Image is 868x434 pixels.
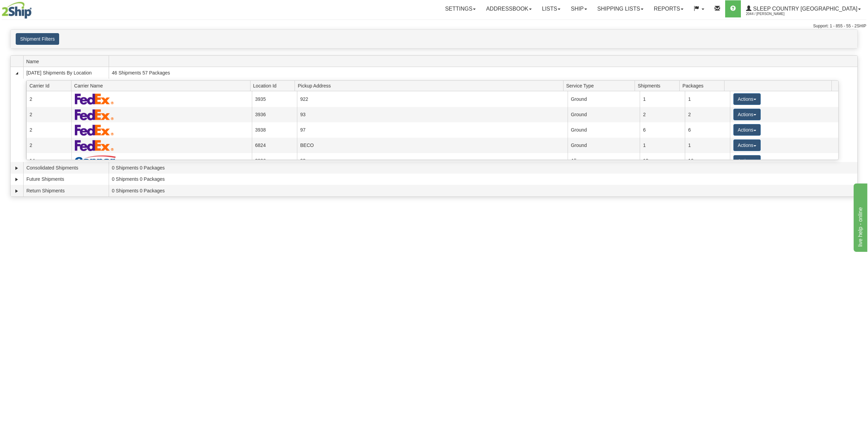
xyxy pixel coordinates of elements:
[252,153,297,168] td: 3936
[481,0,537,17] a: Addressbook
[298,80,563,91] span: Pickup Address
[592,0,649,17] a: Shipping lists
[440,0,481,17] a: Settings
[568,138,640,153] td: Ground
[682,80,724,91] span: Packages
[297,122,568,138] td: 97
[74,80,250,91] span: Carrier Name
[26,153,71,168] td: 14
[23,162,109,174] td: Consolidated Shipments
[13,70,20,77] a: Collapse
[2,23,866,29] div: Support: 1 - 855 - 55 - 2SHIP
[23,185,109,196] td: Return Shipments
[568,153,640,168] td: All
[852,182,867,252] iframe: chat widget
[638,80,679,91] span: Shipments
[733,155,761,167] button: Actions
[23,67,109,79] td: [DATE] Shipments By Location
[733,93,761,105] button: Actions
[109,67,857,79] td: 46 Shipments 57 Packages
[13,188,20,194] a: Expand
[733,139,761,151] button: Actions
[640,153,685,168] td: 13
[751,6,857,12] span: Sleep Country [GEOGRAPHIC_DATA]
[29,80,71,91] span: Carrier Id
[252,122,297,138] td: 3938
[685,107,730,122] td: 2
[640,122,685,138] td: 6
[75,109,114,120] img: FedEx Express®
[297,153,568,168] td: 93
[5,4,63,12] div: live help - online
[23,174,109,185] td: Future Shipments
[297,138,568,153] td: BECO
[566,0,592,17] a: Ship
[733,109,761,120] button: Actions
[13,165,20,172] a: Expand
[16,33,59,45] button: Shipment Filters
[685,91,730,107] td: 1
[2,2,32,19] img: logo2044.jpg
[568,91,640,107] td: Ground
[252,107,297,122] td: 3936
[640,107,685,122] td: 2
[297,91,568,107] td: 922
[252,91,297,107] td: 3935
[26,122,71,138] td: 2
[26,107,71,122] td: 2
[109,162,857,174] td: 0 Shipments 0 Packages
[640,138,685,153] td: 1
[685,153,730,168] td: 16
[568,122,640,138] td: Ground
[26,56,109,67] span: Name
[109,185,857,196] td: 0 Shipments 0 Packages
[566,80,635,91] span: Service Type
[253,80,295,91] span: Location Id
[75,140,114,151] img: FedEx Express®
[640,91,685,107] td: 1
[75,124,114,136] img: FedEx Express®
[252,138,297,153] td: 6824
[26,138,71,153] td: 2
[26,91,71,107] td: 2
[649,0,689,17] a: Reports
[741,0,866,17] a: Sleep Country [GEOGRAPHIC_DATA] 2044 / [PERSON_NAME]
[568,107,640,122] td: Ground
[537,0,566,17] a: Lists
[733,124,761,136] button: Actions
[685,138,730,153] td: 1
[75,93,114,105] img: FedEx Express®
[746,11,797,17] span: 2044 / [PERSON_NAME]
[297,107,568,122] td: 93
[75,155,116,166] img: Canpar
[109,174,857,185] td: 0 Shipments 0 Packages
[13,176,20,183] a: Expand
[685,122,730,138] td: 6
